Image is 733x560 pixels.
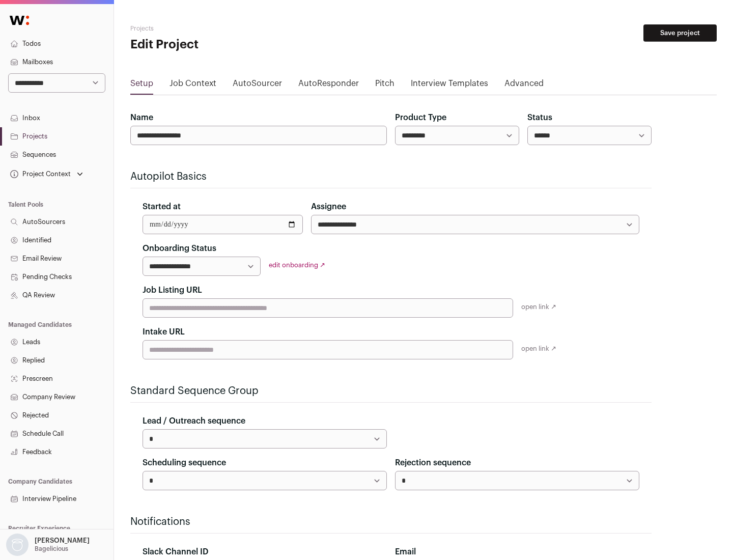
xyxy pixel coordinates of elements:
[298,77,359,94] a: AutoResponder
[170,77,216,94] a: Job Context
[8,170,71,178] div: Project Context
[143,546,208,558] label: Slack Channel ID
[130,24,326,33] h2: Projects
[143,242,216,255] label: Onboarding Status
[143,326,185,338] label: Intake URL
[130,384,652,398] h2: Standard Sequence Group
[643,24,717,42] button: Save project
[4,10,35,31] img: Wellfound
[395,546,639,558] div: Email
[130,111,153,124] label: Name
[143,415,245,427] label: Lead / Outreach sequence
[269,262,325,268] a: edit onboarding ↗
[130,37,326,53] h1: Edit Project
[6,534,29,556] img: nopic.png
[130,170,652,184] h2: Autopilot Basics
[130,77,153,94] a: Setup
[527,111,552,124] label: Status
[4,534,92,556] button: Open dropdown
[143,201,181,213] label: Started at
[375,77,394,94] a: Pitch
[395,457,471,469] label: Rejection sequence
[35,537,90,545] p: [PERSON_NAME]
[130,515,652,529] h2: Notifications
[411,77,488,94] a: Interview Templates
[143,284,202,296] label: Job Listing URL
[35,545,68,553] p: Bagelicious
[233,77,282,94] a: AutoSourcer
[311,201,346,213] label: Assignee
[143,457,226,469] label: Scheduling sequence
[8,167,85,181] button: Open dropdown
[504,77,544,94] a: Advanced
[395,111,446,124] label: Product Type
